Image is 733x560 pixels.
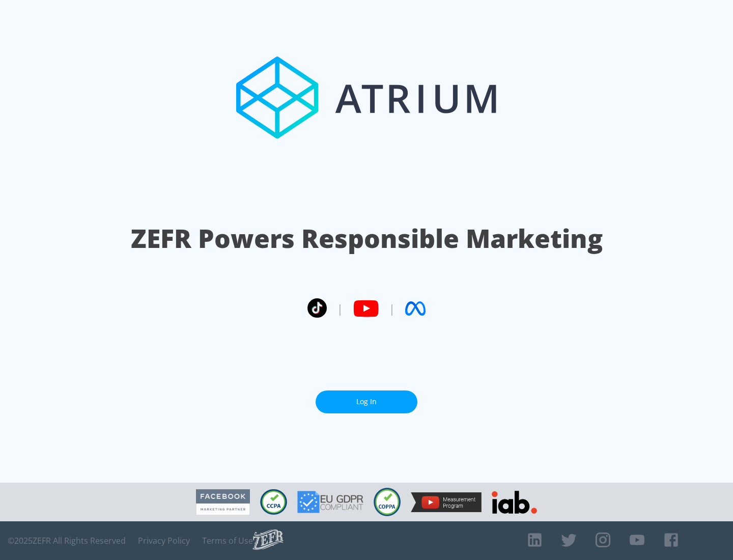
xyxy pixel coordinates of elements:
img: Facebook Marketing Partner [196,489,250,515]
span: © 2025 ZEFR All Rights Reserved [8,536,126,546]
a: Log In [316,390,417,413]
img: CCPA Compliant [260,489,287,515]
img: GDPR Compliant [297,491,363,513]
span: | [337,301,343,316]
img: YouTube Measurement Program [411,492,482,512]
h1: ZEFR Powers Responsible Marketing [131,221,603,256]
a: Privacy Policy [138,536,190,546]
span: | [389,301,395,316]
img: COPPA Compliant [374,488,401,516]
img: IAB [492,491,537,514]
a: Terms of Use [202,536,253,546]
